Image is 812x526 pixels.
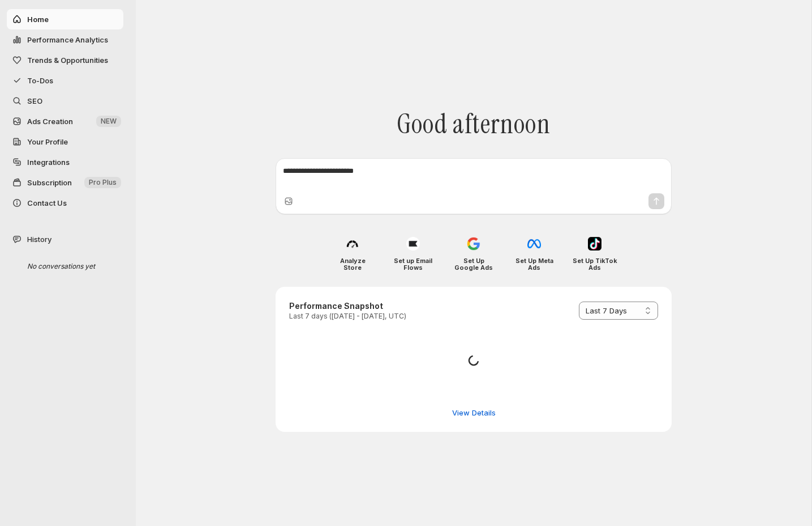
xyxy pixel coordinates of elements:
span: Performance Analytics [27,35,108,44]
button: View detailed performance [445,404,502,422]
span: View Details [452,407,496,418]
h4: Analyze Store [330,257,375,271]
button: Performance Analytics [7,29,123,50]
img: Analyze Store icon [346,237,359,251]
span: Contact Us [27,198,67,207]
span: Home [27,15,49,24]
span: NEW [101,117,117,126]
h4: Set up Email Flows [391,257,436,271]
span: History [27,234,51,245]
span: Subscription [27,178,72,187]
button: Home [7,9,123,29]
h3: Performance Snapshot [289,300,406,312]
span: Trends & Opportunities [27,56,108,65]
button: Contact Us [7,193,123,213]
img: Set Up Google Ads icon [467,237,480,251]
a: Your Profile [7,131,123,152]
button: To-Dos [7,70,123,91]
button: Upload image [283,196,294,207]
span: Integrations [27,158,70,167]
span: Good afternoon [397,108,551,141]
span: Pro Plus [89,178,117,187]
img: Set up Email Flows icon [406,237,420,251]
span: To-Dos [27,76,53,85]
h4: Set Up TikTok Ads [573,257,617,271]
div: No conversations yet [18,256,126,277]
a: Integrations [7,152,123,172]
h4: Set Up Meta Ads [512,257,557,271]
span: Your Profile [27,137,68,146]
button: Subscription [7,172,123,193]
span: SEO [27,96,42,105]
img: Set Up Meta Ads icon [527,237,541,251]
a: SEO [7,91,123,111]
button: Trends & Opportunities [7,50,123,70]
p: Last 7 days ([DATE] - [DATE], UTC) [289,312,406,321]
button: Ads Creation [7,111,123,131]
img: Set Up TikTok Ads icon [588,237,602,251]
span: Ads Creation [27,117,73,126]
h4: Set Up Google Ads [452,257,496,271]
